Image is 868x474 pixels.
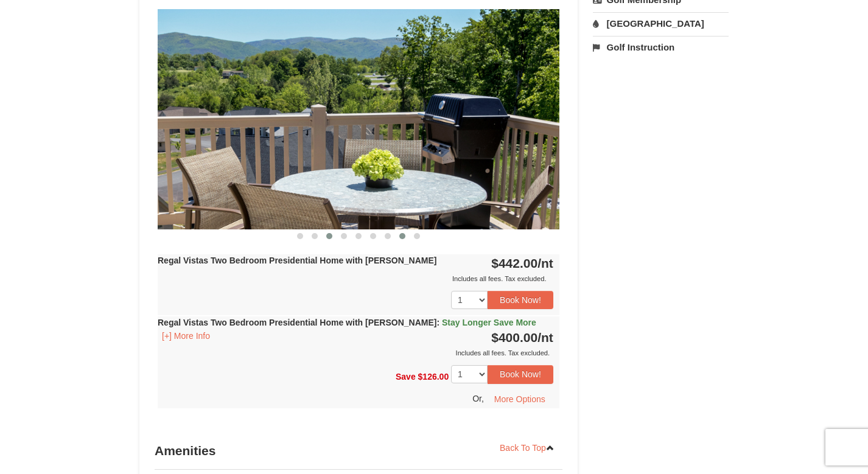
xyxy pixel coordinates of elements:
[158,9,559,229] img: 18876286-44-cfdc76d7.jpg
[472,393,484,403] span: Or,
[436,318,439,327] span: :
[442,318,536,327] span: Stay Longer Save More
[492,439,562,457] a: Back To Top
[155,439,562,463] h3: Amenities
[158,347,553,359] div: Includes all fees. Tax excluded.
[537,330,553,344] span: /nt
[593,12,729,35] a: [GEOGRAPHIC_DATA]
[593,36,729,58] a: Golf Instruction
[488,291,553,309] button: Book Now!
[537,256,553,270] span: /nt
[158,329,214,343] button: [+] More Info
[491,330,537,344] span: $400.00
[418,372,449,382] span: $126.00
[158,273,553,285] div: Includes all fees. Tax excluded.
[488,365,553,383] button: Book Now!
[396,372,416,382] span: Save
[491,256,553,270] strong: $442.00
[158,318,536,327] strong: Regal Vistas Two Bedroom Presidential Home with [PERSON_NAME]
[486,390,553,408] button: More Options
[158,256,436,265] strong: Regal Vistas Two Bedroom Presidential Home with [PERSON_NAME]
